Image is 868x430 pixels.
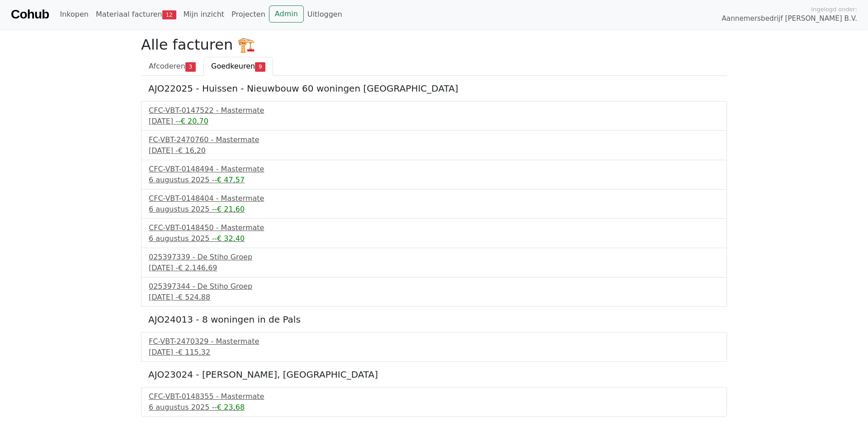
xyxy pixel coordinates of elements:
span: € 16,20 [178,146,206,155]
a: 025397344 - De Stiho Groep[DATE] -€ 524,88 [149,281,719,303]
div: CFC-VBT-0148450 - Mastermate [149,222,719,233]
div: 6 augustus 2025 - [149,175,719,185]
span: Goedkeuren [211,62,255,70]
div: [DATE] - [149,292,719,303]
div: CFC-VBT-0148355 - Mastermate [149,391,719,402]
div: 025397339 - De Stiho Groep [149,252,719,263]
span: € 2.146,69 [178,264,217,272]
span: -€ 47,57 [214,176,245,184]
span: Afcoderen [149,62,185,70]
a: Inkopen [56,5,92,23]
a: FC-VBT-2470329 - Mastermate[DATE] -€ 115,32 [149,336,719,358]
a: Projecten [228,5,269,23]
a: Goedkeuren9 [203,57,273,76]
a: 025397339 - De Stiho Groep[DATE] -€ 2.146,69 [149,252,719,273]
span: -€ 21,60 [214,205,245,213]
div: 6 augustus 2025 - [149,402,719,413]
div: [DATE] - [149,347,719,358]
span: 3 [185,62,196,71]
div: 6 augustus 2025 - [149,233,719,244]
a: CFC-VBT-0148494 - Mastermate6 augustus 2025 --€ 47,57 [149,164,719,185]
a: Admin [269,5,304,23]
div: [DATE] - [149,145,719,156]
div: FC-VBT-2470760 - Mastermate [149,134,719,145]
a: CFC-VBT-0148450 - Mastermate6 augustus 2025 --€ 32,40 [149,222,719,244]
div: CFC-VBT-0148404 - Mastermate [149,193,719,204]
div: [DATE] - [149,263,719,273]
a: CFC-VBT-0148404 - Mastermate6 augustus 2025 --€ 21,60 [149,193,719,215]
a: FC-VBT-2470760 - Mastermate[DATE] -€ 16,20 [149,134,719,156]
div: CFC-VBT-0147522 - Mastermate [149,105,719,116]
span: -€ 23,68 [214,403,245,412]
span: 12 [162,10,176,19]
div: CFC-VBT-0148494 - Mastermate [149,164,719,175]
h2: Alle facturen 🏗️ [141,36,727,53]
span: € 115,32 [178,348,210,356]
h5: AJO22025 - Huissen - Nieuwbouw 60 woningen [GEOGRAPHIC_DATA] [148,83,720,94]
a: Cohub [11,4,49,25]
div: 025397344 - De Stiho Groep [149,281,719,292]
span: -€ 20,70 [178,117,208,125]
a: Materiaal facturen12 [92,5,180,23]
h5: AJO24013 - 8 woningen in de Pals [148,314,720,325]
a: CFC-VBT-0148355 - Mastermate6 augustus 2025 --€ 23,68 [149,391,719,413]
div: 6 augustus 2025 - [149,204,719,215]
a: Afcoderen3 [141,57,203,76]
h5: AJO23024 - [PERSON_NAME], [GEOGRAPHIC_DATA] [148,369,720,380]
a: CFC-VBT-0147522 - Mastermate[DATE] --€ 20,70 [149,105,719,127]
a: Mijn inzicht [180,5,228,23]
span: Aannemersbedrijf [PERSON_NAME] B.V. [722,14,857,24]
span: € 524,88 [178,293,210,301]
span: 9 [255,62,265,71]
a: Uitloggen [304,5,346,23]
div: FC-VBT-2470329 - Mastermate [149,336,719,347]
span: Ingelogd onder: [811,5,857,14]
span: -€ 32,40 [214,234,245,243]
div: [DATE] - [149,116,719,127]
